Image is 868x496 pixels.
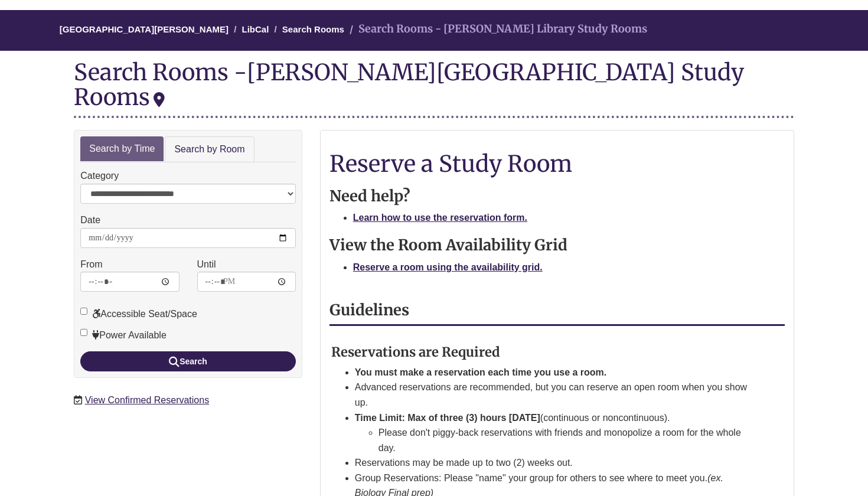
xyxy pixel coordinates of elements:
[242,24,269,34] a: LibCal
[355,380,756,410] li: Advanced reservations are recommended, but you can reserve an open room when you show up.
[355,410,756,456] li: (continuous or noncontinuous).
[74,60,794,118] div: Search Rooms -
[329,151,785,176] h1: Reserve a Study Room
[353,262,543,272] a: Reserve a room using the availability grid.
[355,413,540,423] strong: Time Limit: Max of three (3) hours [DATE]
[197,257,216,272] label: Until
[355,367,607,377] strong: You must make a reservation each time you use a room.
[355,455,756,471] li: Reservations may be made up to two (2) weeks out.
[331,344,500,360] strong: Reservations are Required
[353,213,527,223] a: Learn how to use the reservation form.
[80,306,197,322] label: Accessible Seat/Space
[80,351,296,371] button: Search
[80,257,102,272] label: From
[80,136,164,162] a: Search by Time
[80,329,87,336] input: Power Available
[60,24,229,34] a: [GEOGRAPHIC_DATA][PERSON_NAME]
[80,328,167,343] label: Power Available
[85,395,209,405] a: View Confirmed Reservations
[74,58,744,111] div: [PERSON_NAME][GEOGRAPHIC_DATA] Study Rooms
[80,213,100,228] label: Date
[165,136,254,163] a: Search by Room
[282,24,344,34] a: Search Rooms
[329,187,410,205] strong: Need help?
[378,425,756,455] li: Please don't piggy-back reservations with friends and monopolize a room for the whole day.
[329,236,567,254] strong: View the Room Availability Grid
[80,308,87,315] input: Accessible Seat/Space
[347,21,647,38] li: Search Rooms - [PERSON_NAME] Library Study Rooms
[80,168,119,184] label: Category
[329,301,409,319] strong: Guidelines
[74,10,794,51] nav: Breadcrumb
